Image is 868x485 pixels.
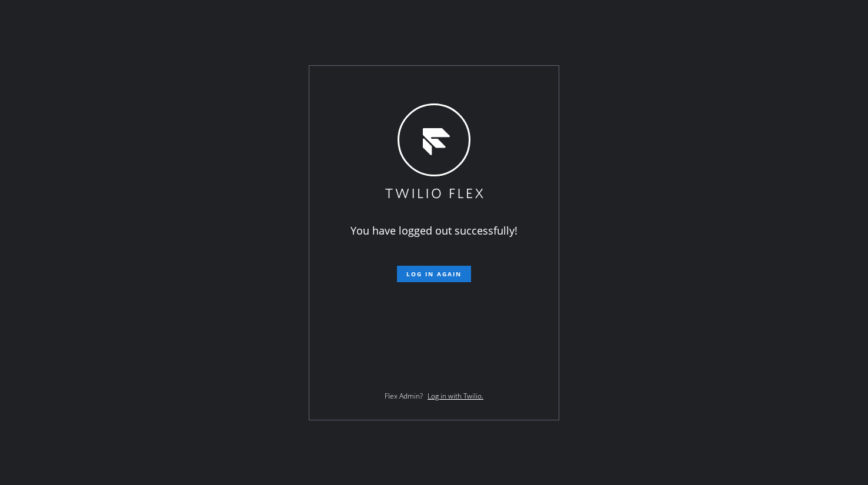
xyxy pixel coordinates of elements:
span: Log in again [406,270,462,278]
a: Log in with Twilio. [428,391,483,401]
button: Log in again [397,266,471,282]
span: Flex Admin? [385,391,423,401]
span: You have logged out successfully! [350,223,518,238]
